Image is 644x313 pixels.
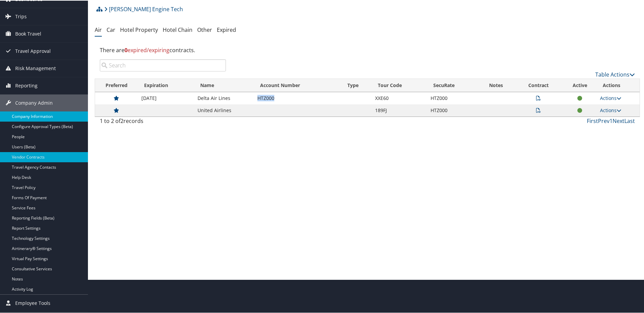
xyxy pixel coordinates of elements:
[194,91,254,104] td: Delta Air Lines
[624,117,635,124] a: Last
[613,117,624,124] a: Next
[194,78,254,91] th: Name: activate to sort column ascending
[254,91,341,104] td: HTZ000
[194,104,254,116] td: United Airlines
[138,78,194,91] th: Expiration: activate to sort column ascending
[197,25,212,33] a: Other
[124,46,128,53] strong: 0
[104,2,183,15] a: [PERSON_NAME] Engine Tech
[600,94,621,101] a: Actions
[427,104,478,116] td: HTZ000
[95,25,102,33] a: Air
[163,25,192,33] a: Hotel Chain
[587,117,598,124] a: First
[15,294,50,311] span: Employee Tools
[595,70,635,78] a: Table Actions
[15,25,41,42] span: Book Travel
[15,77,38,93] span: Reporting
[514,78,563,91] th: Contract: activate to sort column ascending
[100,59,226,71] input: Search
[427,91,478,104] td: HTZ000
[120,117,123,124] span: 2
[341,78,372,91] th: Type: activate to sort column ascending
[120,25,158,33] a: Hotel Property
[217,25,236,33] a: Expired
[600,106,621,113] a: Actions
[124,46,169,53] span: expired/expiring
[372,104,427,116] td: 189FJ
[598,117,609,124] a: Prev
[15,42,51,59] span: Travel Approval
[597,78,640,91] th: Actions
[563,78,597,91] th: Active: activate to sort column ascending
[138,91,194,104] td: [DATE]
[427,78,478,91] th: SecuRate: activate to sort column ascending
[100,116,226,128] div: 1 to 2 of records
[15,94,53,111] span: Company Admin
[372,78,427,91] th: Tour Code: activate to sort column ascending
[372,91,427,104] td: XXE60
[15,59,56,76] span: Risk Management
[609,117,613,124] a: 1
[15,7,27,24] span: Trips
[478,78,514,91] th: Notes: activate to sort column ascending
[95,78,138,91] th: Preferred: activate to sort column ascending
[95,40,640,59] div: There are contracts.
[254,78,341,91] th: Account Number: activate to sort column ascending
[107,25,115,33] a: Car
